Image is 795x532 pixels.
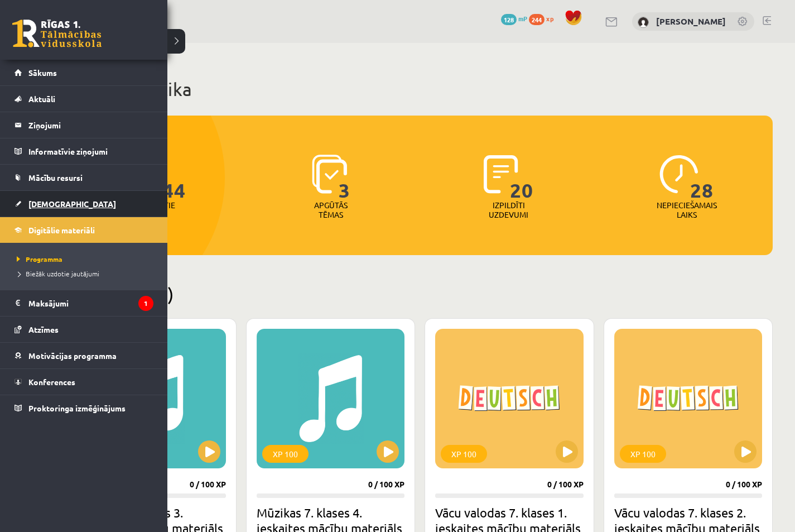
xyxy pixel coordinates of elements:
a: Sākums [15,60,153,85]
a: Proktoringa izmēģinājums [15,395,153,421]
h1: Mana statistika [67,78,773,100]
span: Aktuāli [28,94,55,104]
span: [DEMOGRAPHIC_DATA] [28,199,116,209]
span: Atzīmes [28,324,59,334]
a: [DEMOGRAPHIC_DATA] [15,191,153,217]
a: Informatīvie ziņojumi [15,138,153,164]
h2: Pieejamie (9) [67,283,773,305]
a: 244 xp [529,14,559,23]
a: Digitālie materiāli [15,217,153,243]
span: 3 [339,155,350,200]
p: Nepieciešamais laiks [657,200,717,219]
span: Mācību resursi [28,172,83,183]
span: Motivācijas programma [28,351,117,361]
legend: Informatīvie ziņojumi [28,138,153,164]
div: XP 100 [620,445,666,463]
span: 20 [510,155,533,200]
span: 28 [690,155,714,200]
span: xp [546,14,553,23]
span: 128 [501,14,517,25]
a: Ziņojumi [15,112,153,138]
img: icon-clock-7be60019b62300814b6bd22b8e044499b485619524d84068768e800edab66f18.svg [659,155,698,194]
p: Izpildīti uzdevumi [487,200,531,219]
span: Konferences [28,377,75,387]
div: XP 100 [441,445,487,463]
span: 244 [529,14,545,25]
img: icon-completed-tasks-ad58ae20a441b2904462921112bc710f1caf180af7a3daa7317a5a94f2d26646.svg [484,155,518,194]
a: Aktuāli [15,86,153,112]
div: XP 100 [262,445,309,463]
a: Maksājumi1 [15,290,153,316]
i: 1 [138,296,153,311]
a: Biežāk uzdotie jautājumi [14,269,156,279]
span: mP [518,14,527,23]
a: Motivācijas programma [15,343,153,368]
img: icon-learned-topics-4a711ccc23c960034f471b6e78daf4a3bad4a20eaf4de84257b87e66633f6470.svg [312,155,347,194]
a: Mācību resursi [15,165,153,190]
span: Biežāk uzdotie jautājumi [14,269,99,278]
span: Sākums [28,68,57,78]
legend: Maksājumi [28,290,153,316]
a: [PERSON_NAME] [656,16,726,27]
span: 244 [151,155,186,200]
span: Programma [14,255,62,263]
img: Kirils Ivaņeckis [638,17,649,28]
a: Atzīmes [15,317,153,342]
a: Konferences [15,369,153,395]
p: Apgūtās tēmas [309,200,353,219]
legend: Ziņojumi [28,112,153,138]
a: Rīgas 1. Tālmācības vidusskola [12,20,102,47]
a: Programma [14,254,156,264]
a: 128 mP [501,14,527,23]
span: Proktoringa izmēģinājums [28,403,126,413]
span: Digitālie materiāli [28,225,95,235]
